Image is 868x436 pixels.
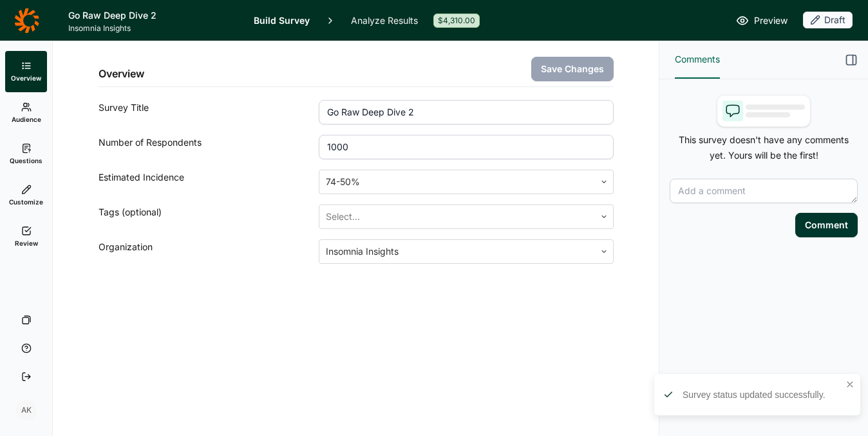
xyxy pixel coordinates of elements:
div: Draft [803,12,853,28]
div: Tags (optional) [99,204,319,229]
span: Customize [9,197,43,206]
div: AK [16,400,37,421]
a: Customize [5,175,47,216]
button: Draft [803,12,853,30]
button: Comments [675,41,720,79]
span: Audience [12,115,41,124]
div: $4,310.00 [433,14,480,28]
span: Comments [675,52,720,67]
span: Overview [11,74,41,83]
span: Insomnia Insights [68,23,238,34]
span: Questions [10,156,42,165]
a: Audience [5,92,47,134]
a: Review [5,216,47,257]
h2: Overview [99,66,144,81]
div: Number of Respondents [99,135,319,159]
button: Save Changes [531,57,614,81]
h1: Go Raw Deep Dive 2 [68,8,238,23]
span: Review [15,239,38,248]
a: Preview [736,13,788,28]
input: ex: Package testing study [319,100,613,124]
p: This survey doesn't have any comments yet. Yours will be the first! [670,132,858,163]
button: Comment [795,213,858,237]
div: Estimated Incidence [99,170,319,194]
a: Overview [5,51,47,92]
div: Survey Title [99,100,319,124]
a: Questions [5,134,47,175]
span: Preview [754,13,788,28]
div: Organization [99,239,319,264]
div: Survey status updated successfully. [683,388,841,401]
input: 1000 [319,135,613,159]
